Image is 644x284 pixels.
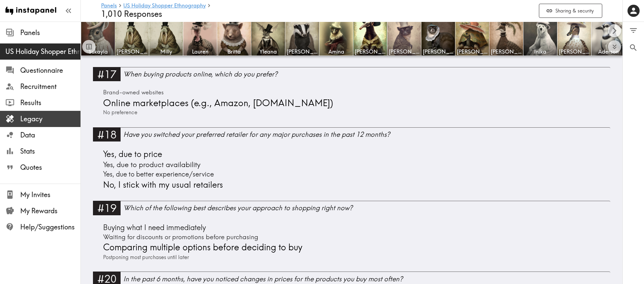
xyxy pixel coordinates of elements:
[93,201,610,219] a: #19Which of the following best describes your approach to shopping right now?
[101,222,206,232] span: Buying what I need immediately
[539,4,602,18] button: Sharing & security
[219,48,250,55] span: Britta
[101,179,223,190] span: No, I stick with my usual retailers
[20,28,80,37] span: Panels
[20,130,80,140] span: Data
[251,22,285,56] a: Yleana
[321,48,352,55] span: Amina
[389,48,420,55] span: [PERSON_NAME]
[387,22,421,56] a: [PERSON_NAME]
[608,24,621,37] button: Scroll right
[623,39,644,56] button: Search
[557,22,591,56] a: [PERSON_NAME]
[151,48,182,55] span: Milly
[123,274,610,284] div: In the past 6 months, have you noticed changes in prices for the products you buy most often?
[287,48,318,55] span: [PERSON_NAME]
[20,98,80,107] span: Results
[623,22,644,39] button: Filter Responses
[525,48,556,55] span: Inika
[20,222,80,232] span: Help/Suggestions
[20,114,80,124] span: Legacy
[117,48,148,55] span: [PERSON_NAME]
[608,40,621,54] button: Expand to show all items
[183,22,217,56] a: Lauren
[149,22,183,56] a: Milly
[523,22,557,56] a: Inika
[101,97,333,109] span: Online marketplaces (e.g., Amazon, [DOMAIN_NAME])
[559,48,590,55] span: [PERSON_NAME]
[93,127,121,141] div: #18
[93,201,121,215] div: #19
[101,232,258,242] span: Waiting for discounts or promotions before purchasing
[593,48,624,55] span: Aderson
[83,48,114,55] span: Sukayla
[629,26,638,35] span: Filter Responses
[101,241,302,253] span: Comparing multiple options before deciding to buy
[101,169,214,179] span: Yes, due to better experience/service
[81,22,115,56] a: Sukayla
[591,22,625,56] a: Aderson
[101,160,200,169] span: Yes, due to product availability
[421,22,455,56] a: [PERSON_NAME]
[20,66,80,75] span: Questionnaire
[489,22,523,56] a: [PERSON_NAME]
[185,48,216,55] span: Lauren
[20,190,80,199] span: My Invites
[82,40,96,53] button: Toggle between responses and questions
[123,69,610,79] div: When buying products online, which do you prefer?
[319,22,353,56] a: Amina
[491,48,522,55] span: [PERSON_NAME]
[101,3,117,9] a: Panels
[101,149,162,160] span: Yes, due to price
[285,22,319,56] a: [PERSON_NAME]
[123,130,610,139] div: Have you switched your preferred retailer for any major purchases in the past 12 months?
[20,147,80,156] span: Stats
[93,127,610,146] a: #18Have you switched your preferred retailer for any major purchases in the past 12 months?
[20,206,80,216] span: My Rewards
[455,22,489,56] a: [PERSON_NAME]
[20,163,80,172] span: Quotes
[123,3,206,9] a: US Holiday Shopper Ethnography
[93,67,121,81] div: #17
[115,22,149,56] a: [PERSON_NAME]
[123,203,610,213] div: Which of the following best describes your approach to shopping right now?
[93,67,610,86] a: #17When buying products online, which do you prefer?
[423,48,454,55] span: [PERSON_NAME]
[253,48,284,55] span: Yleana
[101,9,162,19] span: 1,010 Responses
[101,109,137,117] span: No preference
[20,82,80,91] span: Recruitment
[217,22,251,56] a: Britta
[101,88,164,97] span: Brand-owned websites
[457,48,488,55] span: [PERSON_NAME]
[5,47,80,56] span: US Holiday Shopper Ethnography
[629,43,638,52] span: Search
[101,253,189,261] span: Postponing most purchases until later
[353,22,387,56] a: [PERSON_NAME]
[355,48,386,55] span: [PERSON_NAME]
